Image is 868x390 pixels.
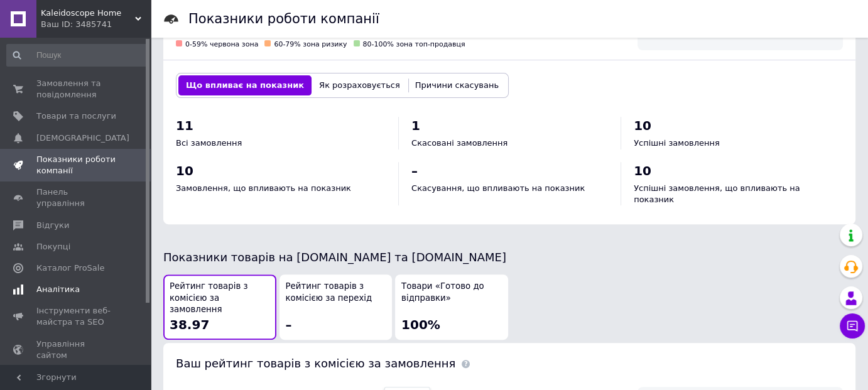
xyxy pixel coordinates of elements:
span: Управління сайтом [36,339,116,361]
span: 10 [634,163,651,178]
button: Товари «Готово до відправки»100% [395,274,508,340]
button: Як розраховується [312,75,408,95]
span: Kaleidoscope Home [41,8,135,19]
span: 60-79% зона ризику [274,40,347,48]
span: Скасовані замовлення [411,138,507,148]
button: Рейтинг товарів з комісією за перехід– [279,274,393,340]
span: 100% [401,317,440,332]
span: Покупці [36,241,70,252]
span: Показники товарів на [DOMAIN_NAME] та [DOMAIN_NAME] [163,251,506,264]
span: Відгуки [36,220,69,231]
span: Замовлення та повідомлення [36,78,116,100]
span: Рейтинг товарів з комісією за перехід [286,281,386,304]
span: 10 [176,163,193,178]
button: Причини скасувань [408,75,506,95]
span: Успішні замовлення [634,138,720,148]
span: Показники роботи компанії [36,154,116,176]
span: Всі замовлення [176,138,242,148]
span: Інструменти веб-майстра та SEO [36,305,116,328]
span: 1 [411,118,420,133]
span: – [286,317,292,332]
span: Каталог ProSale [36,263,104,274]
span: Товари та послуги [36,111,116,122]
span: Товари «Готово до відправки» [401,281,502,304]
span: – [411,163,418,178]
span: Ваш рейтинг товарів з комісією за замовлення [176,357,455,370]
span: Аналітика [36,284,80,295]
div: Ваш ID: 3485741 [41,19,151,30]
span: Панель управління [36,187,116,209]
input: Пошук [6,44,148,67]
span: 38.97 [170,317,209,332]
span: [DEMOGRAPHIC_DATA] [36,133,129,144]
span: 80-100% зона топ-продавця [363,40,465,48]
span: Скасування, що впливають на показник [411,183,585,193]
button: Що впливає на показник [178,75,312,95]
span: 10 [634,118,651,133]
button: Рейтинг товарів з комісією за замовлення38.97 [163,274,276,340]
span: Успішні замовлення, що впливають на показник [634,183,800,204]
span: Рейтинг товарів з комісією за замовлення [170,281,270,316]
span: 0-59% червона зона [185,40,258,48]
h1: Показники роботи компанії [188,11,379,26]
span: Замовлення, що впливають на показник [176,183,351,193]
button: Чат з покупцем [840,313,865,339]
span: 11 [176,118,193,133]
